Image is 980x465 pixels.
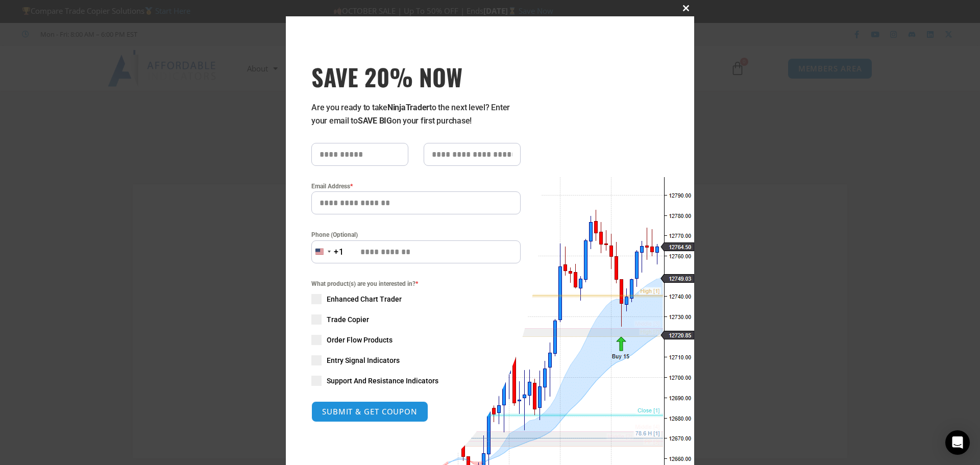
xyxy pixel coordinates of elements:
label: Enhanced Chart Trader [311,294,521,304]
label: Trade Copier [311,314,521,325]
strong: SAVE BIG [358,116,392,126]
span: Entry Signal Indicators [327,355,400,365]
span: Enhanced Chart Trader [327,294,402,304]
label: Phone (Optional) [311,230,521,240]
div: Open Intercom Messenger [945,430,970,455]
label: Support And Resistance Indicators [311,376,521,386]
label: Email Address [311,181,521,191]
button: Selected country [311,240,344,263]
label: Entry Signal Indicators [311,355,521,365]
span: Order Flow Products [327,335,393,345]
div: +1 [334,246,344,259]
span: Trade Copier [327,314,369,325]
span: What product(s) are you interested in? [311,279,521,289]
label: Order Flow Products [311,335,521,345]
p: Are you ready to take to the next level? Enter your email to on your first purchase! [311,101,521,128]
h3: SAVE 20% NOW [311,62,521,91]
strong: NinjaTrader [387,103,429,112]
button: SUBMIT & GET COUPON [311,401,428,422]
span: Support And Resistance Indicators [327,376,438,386]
